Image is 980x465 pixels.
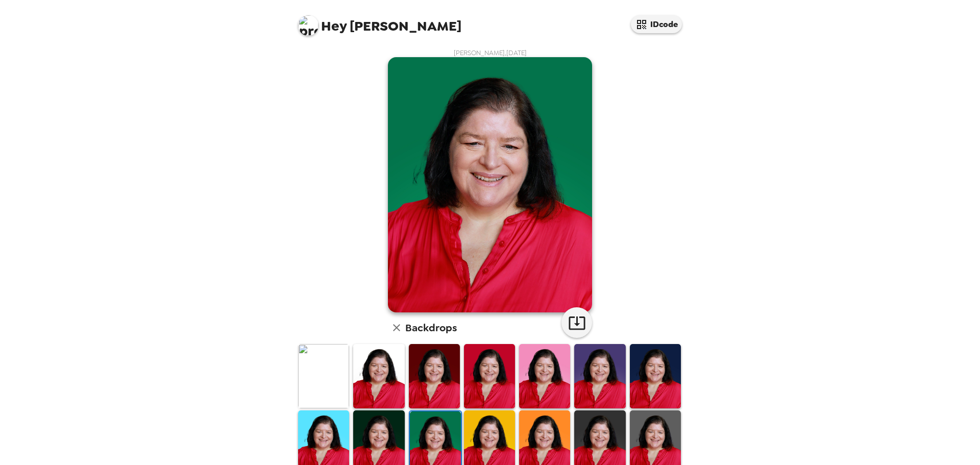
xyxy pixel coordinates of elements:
[298,344,349,408] img: Original
[454,48,527,57] span: [PERSON_NAME] , [DATE]
[631,15,682,33] button: IDcode
[298,15,318,36] img: profile pic
[388,57,592,312] img: user
[405,320,457,336] h6: Backdrops
[321,17,347,35] span: Hey
[298,10,461,33] span: [PERSON_NAME]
